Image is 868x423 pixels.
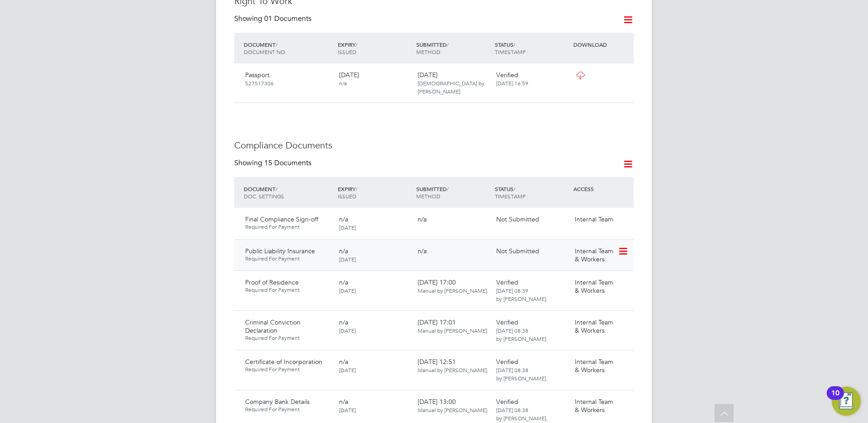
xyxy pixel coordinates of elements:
span: / [447,41,449,48]
span: [DATE] [339,287,356,294]
span: METHOD [416,192,440,200]
div: [DATE] [335,67,414,91]
span: 15 Documents [264,158,311,167]
span: Manual by [PERSON_NAME]. [418,366,488,374]
span: Verified [496,318,518,326]
span: / [355,185,357,192]
span: Proof of Residence [245,278,299,286]
span: Not Submitted [496,247,539,255]
span: Verified [496,358,518,366]
div: STATUS [493,36,571,60]
span: Required For Payment [245,366,332,373]
span: Internal Team & Workers [575,278,613,295]
span: ISSUED [338,192,356,200]
span: Certificate of Incorporation [245,358,322,366]
span: / [513,41,515,48]
h3: Compliance Documents [234,139,634,151]
span: Required For Payment [245,406,332,413]
span: n/a [339,215,348,223]
span: n/a [418,215,427,223]
div: STATUS [493,181,571,204]
span: / [355,41,357,48]
span: ISSUED [338,48,356,55]
span: [DATE] [339,406,356,413]
span: [DATE] 08:39 by [PERSON_NAME]. [496,287,547,302]
span: [DATE] [339,256,356,263]
span: n/a [339,318,348,326]
span: Criminal Conviction Declaration [245,318,301,334]
span: [DATE] 13:00 [418,398,488,414]
span: Internal Team & Workers [575,398,613,414]
span: n/a [339,358,348,366]
div: Passport [242,67,335,91]
span: 01 Documents [264,14,311,23]
button: Open Resource Center, 10 new notifications [832,387,861,416]
span: [DATE] 08:38 by [PERSON_NAME]. [496,327,547,342]
span: Verified [496,71,518,79]
div: EXPIRY [335,36,414,60]
span: n/a [339,278,348,286]
span: [DEMOGRAPHIC_DATA] by [PERSON_NAME]. [418,79,484,95]
div: Showing [234,14,313,24]
span: Internal Team [575,215,613,223]
span: Company Bank Details [245,398,310,406]
div: [DATE] [414,67,493,99]
span: [DATE] 12:51 [418,358,488,374]
span: TIMESTAMP [495,192,526,200]
span: Final Compliance Sign-off [245,215,318,223]
div: DOCUMENT [242,36,335,60]
span: / [276,185,277,192]
span: Required For Payment [245,334,332,342]
span: Manual by [PERSON_NAME]. [418,327,488,334]
div: Showing [234,158,313,168]
span: Verified [496,278,518,286]
span: n/a [339,247,348,255]
span: / [276,41,277,48]
span: Public Liability Insurance [245,247,315,255]
span: Manual by [PERSON_NAME]. [418,287,488,294]
span: [DATE] 17:01 [418,318,488,334]
span: Verified [496,398,518,406]
span: Manual by [PERSON_NAME]. [418,406,488,413]
div: 10 [831,393,839,405]
div: EXPIRY [335,181,414,204]
span: METHOD [416,48,440,55]
span: [DATE] 08:38 by [PERSON_NAME]. [496,366,547,382]
span: [DATE] [339,366,356,374]
span: DOCUMENT NO. [244,48,286,55]
span: n/a [339,398,348,406]
span: [DATE] 08:38 by [PERSON_NAME]. [496,406,547,422]
span: [DATE] [339,327,356,334]
span: Internal Team & Workers [575,358,613,374]
div: DOWNLOAD [571,36,634,53]
span: [DATE] 16:59 [496,79,528,87]
span: TIMESTAMP [495,48,526,55]
span: [DATE] [339,224,356,231]
span: Required For Payment [245,223,332,231]
span: / [447,185,449,192]
span: 527517306 [245,79,274,87]
span: Not Submitted [496,215,539,223]
span: / [513,185,515,192]
div: ACCESS [571,181,634,197]
div: SUBMITTED [414,181,493,204]
span: DOC. SETTINGS [244,192,284,200]
span: Internal Team & Workers [575,318,613,334]
span: Internal Team & Workers [575,247,613,263]
span: [DATE] 17:00 [418,278,488,295]
div: DOCUMENT [242,181,335,204]
div: SUBMITTED [414,36,493,60]
span: n/a [418,247,427,255]
span: Required For Payment [245,255,332,262]
span: n/a [339,79,347,87]
span: Required For Payment [245,286,332,294]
